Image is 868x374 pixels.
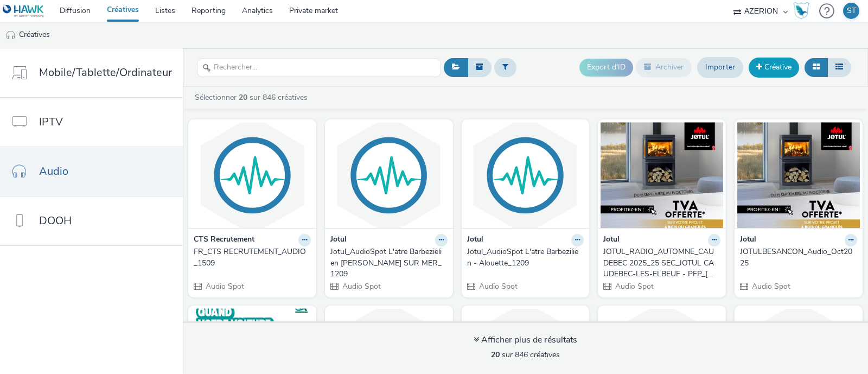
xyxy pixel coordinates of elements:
div: Jotul_AudioSpot L'atre Barbezilien - Alouette_1209 [467,246,580,269]
a: Sélectionner sur 846 créatives [194,92,312,103]
span: Audio Spot [751,281,790,291]
button: Grille [805,58,828,77]
input: Rechercher... [197,58,441,77]
span: Audio [39,163,68,179]
strong: Jotul [467,234,483,246]
img: Hawk Academy [793,2,809,20]
strong: Jotul [603,234,620,246]
img: Jotul_AudioSpot L'atre Barbezielien VAUX SUR MER_1209 visual [328,122,450,228]
strong: Jotul [740,234,756,246]
div: JOTUL_RADIO_AUTOMNE_CAUDEBEC 2025_25 SEC_JOTUL CAUDEBEC-LES-ELBEUF - PFP_[DATE] [603,246,716,280]
div: Afficher plus de résultats [474,334,577,346]
div: ST [847,3,856,19]
button: Liste [827,58,851,77]
div: Jotul_AudioSpot L'atre Barbezielien [PERSON_NAME] SUR MER_1209 [330,246,443,280]
a: Hawk Academy [793,2,814,20]
span: Audio Spot [478,281,518,291]
button: Export d'ID [579,59,633,76]
span: IPTV [39,114,63,130]
span: Audio Spot [614,281,654,291]
span: Audio Spot [341,281,381,291]
span: Audio Spot [205,281,244,291]
img: FR_CTS RECRUTEMENT_AUDIO_1509 visual [191,122,314,228]
div: JOTULBESANCON_Audio_Oct2025 [740,246,853,269]
a: Créative [749,58,799,77]
a: FR_CTS RECRUTEMENT_AUDIO_1509 [194,246,311,269]
img: JOTUL_RADIO_AUTOMNE_CAUDEBEC 2025_25 SEC_JOTUL CAUDEBEC-LES-ELBEUF - PFP_12.09.2025 visual [601,122,723,228]
strong: 20 [491,350,500,360]
a: JOTULBESANCON_Audio_Oct2025 [740,246,857,269]
strong: CTS Recrutement [194,234,254,246]
img: audio [5,30,16,41]
a: Jotul_AudioSpot L'atre Barbezilien - Alouette_1209 [467,246,584,269]
a: Jotul_AudioSpot L'atre Barbezielien [PERSON_NAME] SUR MER_1209 [330,246,448,280]
span: sur 846 créatives [491,350,560,360]
img: JOTULBESANCON_Audio_Oct2025 visual [737,122,860,228]
strong: 20 [239,92,247,103]
button: Archiver [636,58,692,77]
strong: Jotul [330,234,347,246]
span: Mobile/Tablette/Ordinateur [39,65,172,80]
span: DOOH [39,213,72,229]
img: undefined Logo [3,4,44,18]
a: Importer [697,57,743,78]
div: FR_CTS RECRUTEMENT_AUDIO_1509 [194,246,307,269]
img: Jotul_AudioSpot L'atre Barbezilien - Alouette_1209 visual [464,122,587,228]
a: JOTUL_RADIO_AUTOMNE_CAUDEBEC 2025_25 SEC_JOTUL CAUDEBEC-LES-ELBEUF - PFP_[DATE] [603,246,720,280]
